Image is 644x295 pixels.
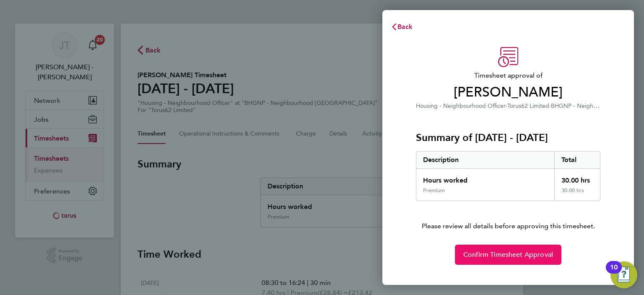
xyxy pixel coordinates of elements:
h3: Summary of [DATE] - [DATE] [416,131,600,144]
span: Back [397,23,413,31]
div: 10 [610,267,618,278]
div: Total [554,151,600,168]
div: Hours worked [416,169,554,187]
span: Torus62 Limited [507,102,549,110]
span: Housing - Neighbourhood Officer [416,102,506,110]
button: Confirm Timesheet Approval [455,245,561,265]
span: · [549,102,551,110]
div: Description [416,151,554,168]
span: · [506,102,507,110]
button: Open Resource Center, 10 new notifications [610,261,637,288]
div: Premium [423,187,445,194]
button: Back [382,18,421,35]
div: 30.00 hrs [554,169,600,187]
div: 30.00 hrs [554,187,600,201]
span: [PERSON_NAME] [416,84,600,101]
span: Timesheet approval of [416,70,600,81]
div: Summary of 04 - 10 Aug 2025 [416,151,600,201]
p: Please review all details before approving this timesheet. [406,201,610,231]
span: Confirm Timesheet Approval [463,251,553,259]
